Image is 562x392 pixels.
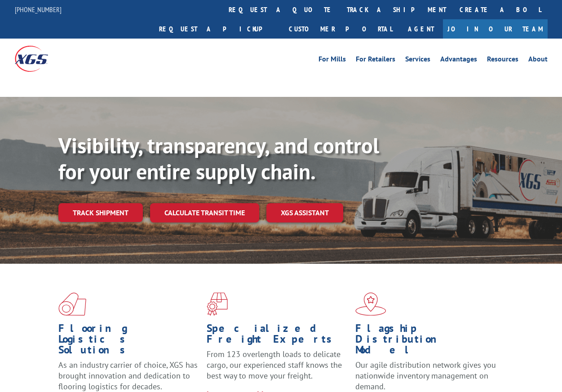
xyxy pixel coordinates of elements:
[355,323,497,360] h1: Flagship Distribution Model
[528,56,548,65] a: About
[58,131,379,185] b: Visibility, transparency, and control for your entire supply chain.
[150,203,259,222] a: Calculate transit time
[356,56,395,65] a: For Retailers
[487,56,518,65] a: Resources
[15,5,62,14] a: [PHONE_NUMBER]
[405,56,430,65] a: Services
[355,360,496,392] span: Our agile distribution network gives you nationwide inventory management on demand.
[58,323,200,360] h1: Flooring Logistics Solutions
[207,323,348,349] h1: Specialized Freight Experts
[399,19,443,39] a: Agent
[152,19,282,39] a: Request a pickup
[266,203,343,222] a: XGS ASSISTANT
[58,360,198,392] span: As an industry carrier of choice, XGS has brought innovation and dedication to flooring logistics...
[443,19,548,39] a: Join Our Team
[319,56,346,65] a: For Mills
[207,292,228,316] img: xgs-icon-focused-on-flooring-red
[58,203,143,222] a: Track shipment
[355,292,386,316] img: xgs-icon-flagship-distribution-model-red
[58,292,86,316] img: xgs-icon-total-supply-chain-intelligence-red
[207,349,348,389] p: From 123 overlength loads to delicate cargo, our experienced staff knows the best way to move you...
[440,56,477,65] a: Advantages
[282,19,399,39] a: Customer Portal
